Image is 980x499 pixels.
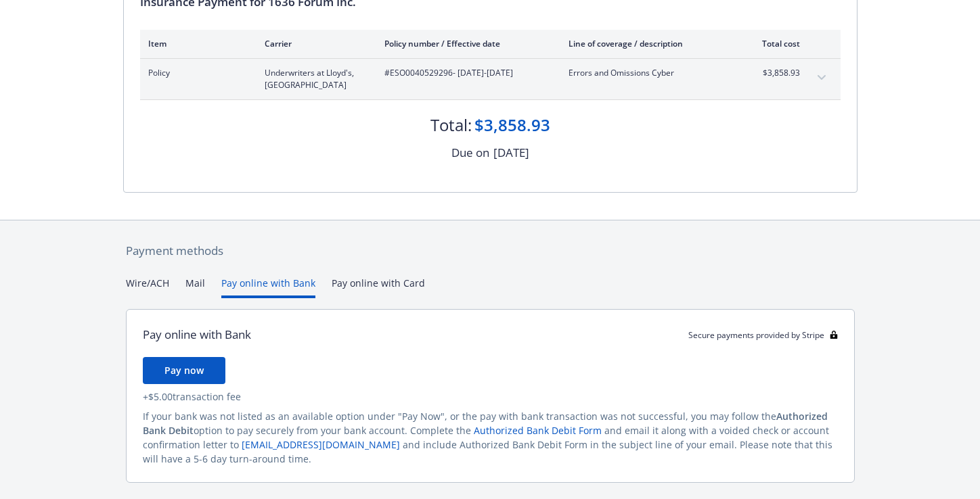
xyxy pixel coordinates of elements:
[265,38,363,49] div: Carrier
[143,389,838,404] div: + $5.00 transaction fee
[569,38,728,49] div: Line of coverage / description
[474,424,602,437] a: Authorized Bank Debit Form
[332,276,425,298] button: Pay online with Card
[185,276,205,298] button: Mail
[164,364,204,377] span: Pay now
[143,326,251,343] div: Pay online with Bank
[143,410,828,437] span: Authorized Bank Debit
[430,114,472,137] div: Total:
[384,38,547,49] div: Policy number / Effective date
[221,276,315,298] button: Pay online with Bank
[140,59,841,99] div: PolicyUnderwriters at Lloyd's, [GEOGRAPHIC_DATA]#ESO0040529296- [DATE]-[DATE]Errors and Omissions...
[126,276,169,298] button: Wire/ACH
[493,144,529,162] div: [DATE]
[148,38,243,49] div: Item
[143,357,225,384] button: Pay now
[451,144,489,162] div: Due on
[148,67,243,79] span: Policy
[242,438,400,451] a: [EMAIL_ADDRESS][DOMAIN_NAME]
[749,38,800,49] div: Total cost
[688,329,838,341] div: Secure payments provided by Stripe
[384,67,547,79] span: #ESO0040529296 - [DATE]-[DATE]
[143,409,838,466] div: If your bank was not listed as an available option under "Pay Now", or the pay with bank transact...
[265,67,363,91] span: Underwriters at Lloyd's, [GEOGRAPHIC_DATA]
[569,67,728,79] span: Errors and Omissions Cyber
[749,67,800,79] span: $3,858.93
[811,67,832,89] button: expand content
[126,242,855,260] div: Payment methods
[474,114,550,137] div: $3,858.93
